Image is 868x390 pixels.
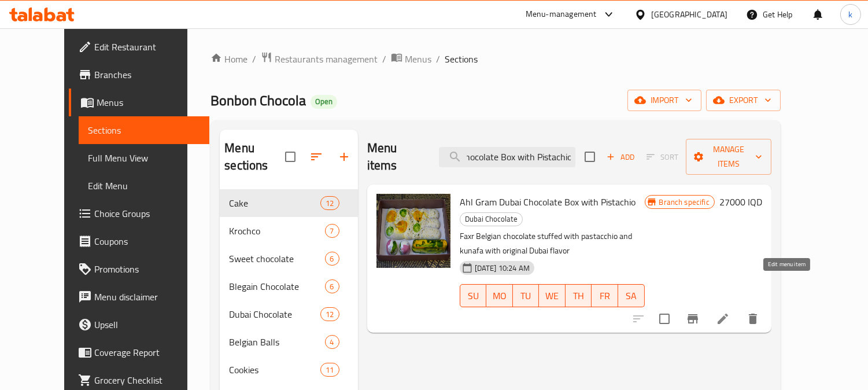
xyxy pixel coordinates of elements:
[526,8,597,21] div: Menu-management
[602,148,639,166] span: Add item
[210,87,306,113] span: Bonbon Chocola
[321,309,338,320] span: 12
[302,143,330,171] span: Sort sections
[224,139,285,174] h2: Menu sections
[367,139,425,174] h2: Menu items
[210,52,248,66] a: Home
[311,97,337,106] span: Open
[652,307,677,331] span: Select to update
[719,194,762,210] h6: 27000 IQD
[69,283,209,311] a: Menu disclaimer
[94,234,200,248] span: Coupons
[592,284,618,307] button: FR
[382,52,386,66] li: /
[320,363,339,377] div: items
[88,151,200,165] span: Full Menu View
[69,200,209,227] a: Choice Groups
[544,288,561,304] span: WE
[69,61,209,89] a: Branches
[706,90,781,111] button: export
[739,305,767,333] button: delete
[391,51,431,67] a: Menus
[655,197,714,208] span: Branch specific
[470,263,534,274] span: [DATE] 10:24 AM
[627,90,701,111] button: import
[325,224,339,238] div: items
[79,116,209,144] a: Sections
[695,142,762,171] span: Manage items
[376,194,450,268] img: Ahl Gram Dubai Chocolate Box with Pistachio
[94,345,200,359] span: Coverage Report
[229,196,320,210] span: Cake
[326,253,339,264] span: 6
[69,33,209,61] a: Edit Restaurant
[94,373,200,387] span: Grocery Checklist
[848,8,852,21] span: k
[460,212,523,226] div: Dubai Chocolate
[79,144,209,172] a: Full Menu View
[229,335,324,349] span: Belgian Balls
[321,198,338,209] span: 12
[491,288,508,304] span: MO
[94,68,200,82] span: Branches
[651,8,727,21] div: [GEOGRAPHIC_DATA]
[605,150,636,164] span: Add
[220,273,357,300] div: Blegain Chocolate6
[94,262,200,276] span: Promotions
[513,284,540,307] button: TU
[445,52,478,66] span: Sections
[570,288,588,304] span: TH
[229,363,320,377] div: Cookies
[326,281,339,292] span: 6
[69,89,209,116] a: Menus
[88,179,200,193] span: Edit Menu
[539,284,566,307] button: WE
[326,337,339,348] span: 4
[486,284,513,307] button: MO
[623,288,640,304] span: SA
[618,284,645,307] button: SA
[261,51,378,67] a: Restaurants management
[439,147,575,167] input: search
[465,288,482,304] span: SU
[436,52,440,66] li: /
[686,139,771,175] button: Manage items
[326,226,339,237] span: 7
[229,224,324,238] span: Krochco
[325,335,339,349] div: items
[94,40,200,54] span: Edit Restaurant
[330,143,358,171] button: Add section
[94,290,200,304] span: Menu disclaimer
[460,212,522,226] span: Dubai Chocolate
[320,196,339,210] div: items
[252,52,256,66] li: /
[69,339,209,366] a: Coverage Report
[637,93,692,108] span: import
[229,307,320,321] span: Dubai Chocolate
[97,95,200,109] span: Menus
[69,255,209,283] a: Promotions
[679,305,707,333] button: Branch-specific-item
[639,148,686,166] span: Select section first
[220,356,357,384] div: Cookies11
[278,145,302,169] span: Select all sections
[320,307,339,321] div: items
[325,252,339,266] div: items
[79,172,209,200] a: Edit Menu
[460,284,486,307] button: SU
[88,123,200,137] span: Sections
[311,95,337,109] div: Open
[325,279,339,293] div: items
[229,279,324,293] span: Blegain Chocolate
[69,227,209,255] a: Coupons
[405,52,431,66] span: Menus
[220,245,357,273] div: Sweet chocolate6
[94,207,200,220] span: Choice Groups
[229,252,324,266] span: Sweet chocolate
[220,328,357,356] div: Belgian Balls4
[69,311,209,339] a: Upsell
